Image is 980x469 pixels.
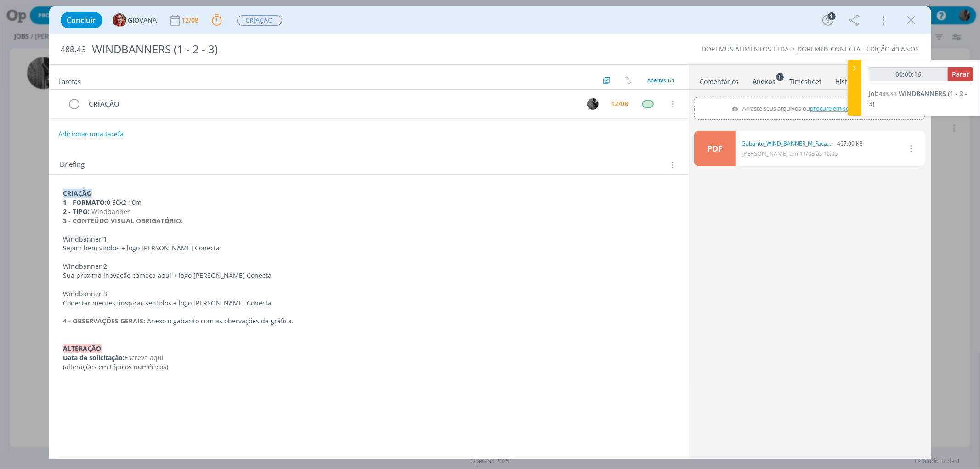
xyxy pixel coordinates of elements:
a: Comentários [700,73,740,86]
span: GIOVANA [128,17,157,23]
p: Conectar mentes, inspirar sentidos + logo [PERSON_NAME] Conecta [63,299,674,308]
img: arrow-down-up.svg [625,76,631,85]
span: Escreva aqui [125,353,164,362]
strong: CRIAÇÃO [63,189,92,198]
span: 488.43 [879,90,897,98]
sup: 1 [776,73,784,81]
div: CRIAÇÃO [85,98,579,110]
button: P [586,97,600,111]
span: WINDBANNERS (1 - 2 - 3) [869,89,967,108]
button: Adicionar uma tarefa [58,126,124,142]
strong: 3 - CONTEÚDO VISUAL OBRIGATÓRIO: [63,216,183,225]
span: procure em seu computador [810,104,889,113]
strong: Data de solicitação: [63,353,125,362]
a: Timesheet [789,73,822,86]
div: dialog [49,6,931,459]
div: Anexos [753,77,776,86]
span: [PERSON_NAME] em 11/08 às 16:06 [742,149,838,158]
strong: 1 - FORMATO: [63,198,107,207]
div: WINDBANNERS (1 - 2 - 3) [88,38,558,61]
strong: 4 - OBSERVAÇÕES GERAIS: [63,316,146,325]
span: Windbanner [92,207,130,216]
label: Arraste seus arquivos ou [728,102,892,114]
button: Concluir [61,12,102,28]
a: Histórico [835,73,863,86]
strong: 2 - TIPO: [63,207,90,216]
div: 1 [828,12,836,20]
p: Sua próxima inovação começa aqui + logo [PERSON_NAME] Conecta [63,271,674,280]
button: GGIOVANA [113,13,157,27]
img: P [587,98,599,110]
img: G [113,13,126,27]
span: Briefing [60,159,85,171]
a: DOREMUS ALIMENTOS LTDA [702,45,789,53]
a: Gabarito_WIND_BANNER_M_Faca.pdf [742,140,833,148]
button: Parar [948,67,973,81]
span: Abertas 1/1 [648,77,675,84]
p: (alterações em tópicos numéricos) [63,362,674,372]
div: 12/08 [612,101,629,107]
p: Windbanner 1: [63,235,674,244]
span: Concluir [67,17,96,24]
button: 1 [821,13,835,28]
p: Windbanner 3: [63,289,674,299]
span: 488.43 [61,45,86,55]
a: Job488.43WINDBANNERS (1 - 2 - 3) [869,89,967,108]
a: DOREMUS CONECTA - EDIÇÃO 40 ANOS [798,45,919,53]
a: PDF [694,131,736,166]
p: Windbanner 2: [63,262,674,271]
span: CRIAÇÃO [237,15,282,26]
span: Parar [952,70,969,79]
div: 12/08 [182,17,201,23]
div: 467.09 KB [742,140,863,148]
p: 0,60x2,10m [63,198,674,207]
span: Tarefas [58,75,81,86]
button: CRIAÇÃO [237,15,283,26]
p: Sejam bem vindos + logo [PERSON_NAME] Conecta [63,243,674,253]
span: Anexo o gabarito com as obervações da gráfica. [147,316,294,325]
strong: ALTERAÇÃO [63,344,102,353]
